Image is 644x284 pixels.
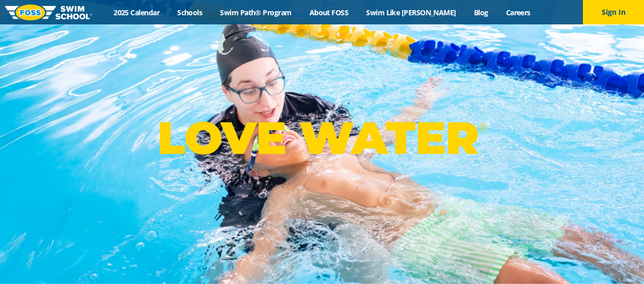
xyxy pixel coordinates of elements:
[357,8,465,17] a: Swim Like [PERSON_NAME]
[157,111,487,165] p: LOVE WATER
[479,121,487,134] sup: ®
[169,8,211,17] a: Schools
[497,8,539,17] a: Careers
[105,8,169,17] a: 2025 Calendar
[211,8,300,17] a: Swim Path® Program
[5,5,92,20] img: FOSS Swim School Logo
[300,8,357,17] a: About FOSS
[465,8,497,17] a: Blog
